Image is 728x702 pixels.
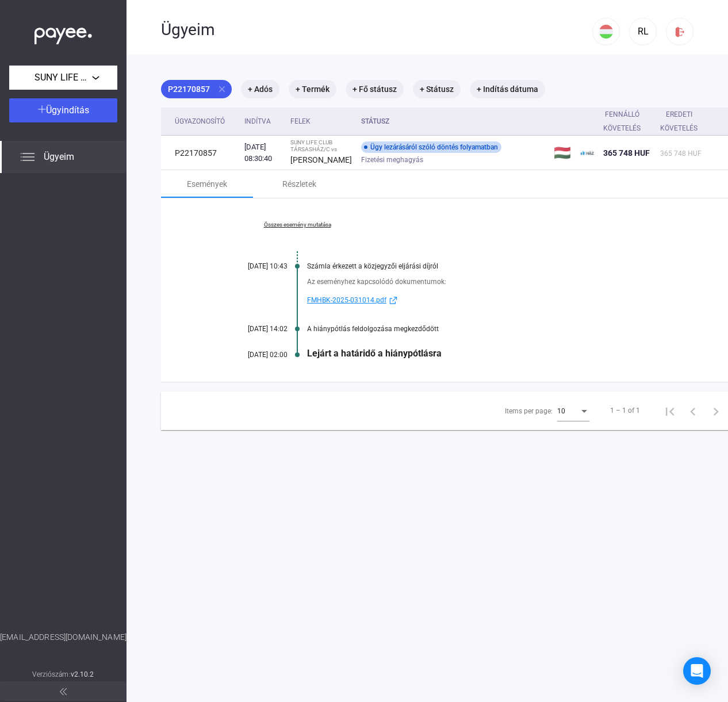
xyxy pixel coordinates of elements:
div: Fennálló követelés [603,108,641,135]
div: Lejárt a határidő a hiánypótlásra [307,348,698,359]
strong: v2.10.2 [71,670,94,678]
button: Next page [704,399,727,422]
div: Ügyeim [161,20,592,40]
mat-select: Items per page: [557,404,589,417]
img: logout-red [674,26,686,38]
div: Indítva [244,114,271,128]
img: plus-white.svg [38,105,46,113]
div: Ügyazonosító [175,114,225,128]
button: HU [592,18,620,45]
span: 10 [557,407,565,415]
div: Ügyazonosító [175,114,235,128]
mat-chip: + Indítás dátuma [470,80,545,98]
div: Részletek [282,177,316,191]
button: Previous page [681,399,704,422]
div: Események [187,177,227,191]
img: white-payee-white-dot.svg [35,21,92,45]
span: SUNY LIFE CLUB TÁRSASHÁZ/C [35,71,92,85]
button: logout-red [666,18,693,45]
img: external-link-blue [386,296,400,305]
div: Open Intercom Messenger [683,657,711,685]
div: [DATE] 02:00 [219,351,288,359]
div: Ügy lezárásáról szóló döntés folyamatban [361,141,501,153]
strong: [PERSON_NAME] [290,155,352,164]
span: Ügyindítás [46,105,89,116]
div: Fennálló követelés [603,108,651,135]
th: Státusz [357,108,549,136]
div: Felek [290,114,311,128]
div: Felek [290,114,352,128]
div: A hiánypótlás feldolgozása megkezdődött [307,325,698,333]
div: Számla érkezett a közjegyzői eljárási díjról [307,262,698,270]
div: [DATE] 10:43 [219,262,288,270]
div: Indítva [244,114,281,128]
div: Eredeti követelés [660,108,708,135]
div: Eredeti követelés [660,108,698,135]
mat-icon: close [217,84,227,94]
span: 365 748 HUF [603,148,650,158]
span: Fizetési meghagyás [361,153,423,167]
div: Az eseményhez kapcsolódó dokumentumok: [307,276,698,287]
mat-chip: + Adós [241,80,279,98]
mat-chip: + Termék [289,80,336,98]
mat-chip: + Fő státusz [346,80,404,98]
mat-chip: P22170857 [161,80,232,98]
div: Items per page: [505,404,553,418]
td: 🇭🇺 [549,136,576,170]
div: RL [633,25,653,39]
img: ehaz-mini [580,146,594,160]
img: HU [599,25,613,39]
a: FMHBK-2025-031014.pdfexternal-link-blue [307,293,698,307]
div: [DATE] 08:30:40 [244,141,281,164]
img: arrow-double-left-grey.svg [60,688,67,695]
a: Összes esemény mutatása [219,221,376,228]
mat-chip: + Státusz [413,80,461,98]
span: Ügyeim [44,150,74,164]
td: P22170857 [161,136,240,170]
span: 365 748 HUF [660,149,702,158]
button: First page [658,399,681,422]
button: RL [629,18,657,45]
span: FMHBK-2025-031014.pdf [307,293,386,307]
img: list.svg [21,150,35,164]
div: [DATE] 14:02 [219,325,288,333]
button: SUNY LIFE CLUB TÁRSASHÁZ/C [9,66,117,90]
div: 1 – 1 of 1 [610,404,640,417]
div: SUNY LIFE CLUB TÁRSASHÁZ/C vs [290,139,352,153]
button: Ügyindítás [9,98,117,122]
